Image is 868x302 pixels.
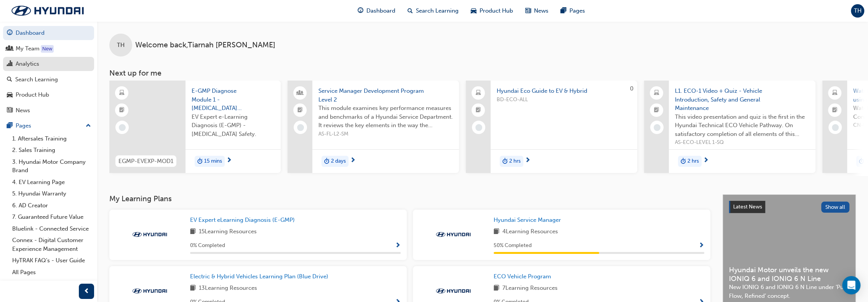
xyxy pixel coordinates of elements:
[352,3,401,19] a: guage-iconDashboard
[729,283,849,300] span: New IONIQ 6 and IONIQ 6 N Line under ‘Pure Flow, Refined’ concept.
[9,144,94,156] a: 2. Sales Training
[16,90,49,99] div: Product Hub
[525,6,531,16] span: news-icon
[9,255,94,266] a: HyTRAK FAQ's - User Guide
[324,157,329,166] span: duration-icon
[494,273,551,280] span: ECO Vehicle Program
[3,42,94,56] a: My Team
[832,105,838,115] span: booktick-icon
[9,176,94,188] a: 4. EV Learning Page
[3,57,94,71] a: Analytics
[644,81,815,173] a: L1. ECO-1 Video + Quiz - Vehicle Introduction, Safety and General MaintenanceThis video presentat...
[3,73,94,87] a: Search Learning
[297,88,303,98] span: people-icon
[16,106,30,115] div: News
[192,87,275,113] span: E-GMP Diagnose Module 1 - [MEDICAL_DATA] Safety
[502,157,508,166] span: duration-icon
[7,107,13,114] span: news-icon
[476,105,481,115] span: booktick-icon
[41,45,54,53] div: Tooltip anchor
[395,241,401,250] button: Show Progress
[204,157,222,166] span: 15 mins
[476,88,481,98] span: laptop-icon
[366,6,395,15] span: Dashboard
[475,124,482,131] span: learningRecordVerb_NONE-icon
[16,60,39,68] div: Analytics
[350,157,356,164] span: next-icon
[86,121,91,131] span: up-icon
[854,6,862,15] span: TH
[297,124,304,131] span: learningRecordVerb_NONE-icon
[497,87,631,95] span: Hyundai Eco Guide to EV & Hybrid
[832,88,838,98] span: laptop-icon
[3,26,94,40] a: Dashboard
[859,157,864,166] span: duration-icon
[675,113,809,139] span: This video presentation and quiz is the first in the Hyundai Technical ECO Vehicle Pathway. On sa...
[851,4,864,18] button: TH
[699,241,704,250] button: Show Progress
[675,87,809,113] span: L1. ECO-1 Video + Quiz - Vehicle Introduction, Safety and General Maintenance
[4,3,91,19] a: Trak
[331,157,346,166] span: 2 days
[190,227,196,237] span: book-icon
[192,113,275,139] span: EV Expert e-Learning Diagnosis (E-GMP) - [MEDICAL_DATA] Safety.
[630,85,633,92] span: 0
[3,119,94,133] button: Pages
[432,231,474,238] img: Trak
[297,105,303,115] span: booktick-icon
[703,157,709,164] span: next-icon
[821,202,850,213] button: Show all
[226,157,232,164] span: next-icon
[7,45,13,52] span: people-icon
[190,284,196,293] span: book-icon
[395,242,401,249] span: Show Progress
[3,103,94,118] a: News
[654,124,660,131] span: learningRecordVerb_NONE-icon
[729,201,849,213] a: Latest NewsShow all
[509,157,521,166] span: 2 hrs
[654,88,659,98] span: laptop-icon
[318,104,453,130] span: This module examines key performance measures and benchmarks of a Hyundai Service Department. It ...
[519,3,555,19] a: news-iconNews
[502,227,558,237] span: 4 Learning Resources
[190,241,225,250] span: 0 % Completed
[687,157,699,166] span: 2 hrs
[502,284,558,293] span: 7 Learning Resources
[9,266,94,278] a: All Pages
[288,81,459,173] a: Service Manager Development Program Level 2This module examines key performance measures and benc...
[197,157,203,166] span: duration-icon
[190,273,328,280] span: Electric & Hybrid Vehicles Learning Plan (Blue Drive)
[3,88,94,102] a: Product Hub
[117,41,125,50] span: TH
[16,44,40,53] div: My Team
[465,3,519,19] a: car-iconProduct Hub
[7,61,13,68] span: chart-icon
[199,284,257,293] span: 13 Learning Resources
[471,6,476,16] span: car-icon
[842,276,860,294] div: Open Intercom Messenger
[7,30,13,37] span: guage-icon
[119,124,126,131] span: learningRecordVerb_NONE-icon
[9,200,94,212] a: 6. AD Creator
[84,287,90,296] span: prev-icon
[729,266,849,283] span: Hyundai Motor unveils the new IONIQ 6 and IONIQ 6 N Line
[190,216,298,224] a: EV Expert eLearning Diagnosis (E-GMP)
[7,123,13,129] span: pages-icon
[408,6,413,16] span: search-icon
[97,69,868,78] h3: Next up for me
[832,124,839,131] span: learningRecordVerb_NONE-icon
[9,133,94,145] a: 1. Aftersales Training
[494,227,499,237] span: book-icon
[675,138,809,147] span: AS-ECO-LEVEL 1-SQ
[401,3,465,19] a: search-iconSearch Learning
[569,6,585,15] span: Pages
[135,41,275,50] span: Welcome back , Tiarnah [PERSON_NAME]
[494,272,554,281] a: ECO Vehicle Program
[480,6,513,15] span: Product Hub
[129,231,171,238] img: Trak
[561,6,566,16] span: pages-icon
[109,81,281,173] a: EGMP-EVEXP-MOD1E-GMP Diagnose Module 1 - [MEDICAL_DATA] SafetyEV Expert e-Learning Diagnosis (E-G...
[525,157,531,164] span: next-icon
[555,3,591,19] a: pages-iconPages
